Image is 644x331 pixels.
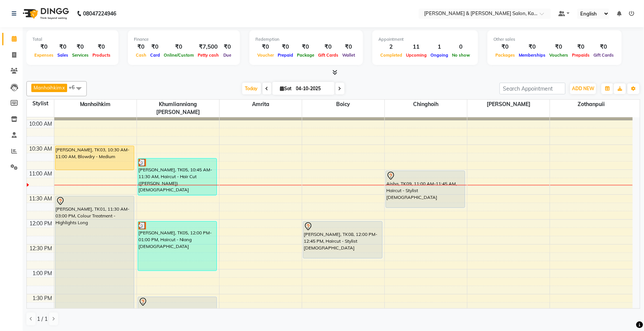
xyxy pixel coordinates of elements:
div: Appointment [378,36,472,43]
span: Prepaids [570,52,592,58]
input: 2025-10-04 [294,83,332,94]
span: Sales [55,52,70,58]
span: Voucher [255,52,276,58]
div: 0 [450,43,472,51]
div: ₹0 [547,43,570,51]
div: ₹0 [148,43,162,51]
span: Completed [378,52,404,58]
span: Card [148,52,162,58]
span: Services [70,52,91,58]
div: ₹0 [255,43,276,51]
span: Wallet [340,52,357,58]
div: 12:30 PM [28,245,54,252]
div: 10:00 AM [28,120,54,128]
span: Today [242,83,261,94]
div: [PERSON_NAME], TK03, 10:30 AM-11:00 AM, Blowdry - Medium [55,146,134,170]
div: ₹0 [91,43,112,51]
div: Aisha, TK09, 11:00 AM-11:45 AM, Haircut - Stylist [DEMOGRAPHIC_DATA] [386,171,465,208]
div: Finance [134,36,234,43]
div: ₹7,500 [196,43,221,51]
span: Prepaid [276,52,295,58]
div: ₹0 [276,43,295,51]
span: [PERSON_NAME] [467,100,550,109]
span: Upcoming [404,52,429,58]
span: ADD NEW [572,86,594,91]
div: ₹0 [295,43,316,51]
span: Package [295,52,316,58]
span: 1 / 1 [37,315,48,323]
div: ₹0 [134,43,148,51]
div: ₹0 [517,43,547,51]
div: 2 [378,43,404,51]
div: ₹0 [162,43,196,51]
span: Products [91,52,112,58]
div: ₹0 [70,43,91,51]
span: Sat [278,86,294,91]
div: 1:00 PM [31,269,54,277]
div: 11 [404,43,429,51]
span: Online/Custom [162,52,196,58]
div: 12:00 PM [28,220,54,228]
span: Gift Cards [592,52,616,58]
input: Search Appointment [500,83,566,94]
div: ₹0 [592,43,616,51]
div: 11:30 AM [28,195,54,203]
div: ₹0 [570,43,592,51]
button: ADD NEW [570,83,596,94]
div: ₹0 [221,43,234,51]
div: 11:00 AM [28,170,54,178]
span: Memberships [517,52,547,58]
div: ₹0 [340,43,357,51]
div: [PERSON_NAME], TK05, 12:00 PM-01:00 PM, Haircut - Niang [DEMOGRAPHIC_DATA] [138,222,217,271]
div: 1 [429,43,450,51]
span: Due [221,52,233,58]
span: Amrita [220,100,302,109]
div: 10:30 AM [28,145,54,153]
div: [PERSON_NAME], TK05, 10:45 AM-11:30 AM, Haircut - Hair Cut ([PERSON_NAME]) [DEMOGRAPHIC_DATA] [138,159,217,195]
div: ₹0 [32,43,55,51]
span: Chinghoih [385,100,467,109]
span: +6 [69,84,80,90]
span: Boicy [302,100,384,109]
span: No show [450,52,472,58]
b: 08047224946 [83,3,116,24]
div: ₹0 [316,43,340,51]
img: logo [19,3,71,24]
a: x [61,85,65,91]
span: Zothanpuii [550,100,633,109]
div: 1:30 PM [31,294,54,302]
div: Other sales [493,36,616,43]
div: Total [32,36,112,43]
span: Expenses [32,52,55,58]
span: Vouchers [547,52,570,58]
div: Stylist [27,100,54,108]
span: Gift Cards [316,52,340,58]
span: Manhoihkim [54,100,137,109]
div: [PERSON_NAME], TK08, 12:00 PM-12:45 PM, Haircut - Stylist [DEMOGRAPHIC_DATA] [303,222,382,258]
span: Manhoihkim [34,85,61,91]
div: ₹0 [493,43,517,51]
span: Ongoing [429,52,450,58]
span: Packages [493,52,517,58]
span: Petty cash [196,52,221,58]
span: Khumlianniang [PERSON_NAME] [137,100,219,117]
span: Cash [134,52,148,58]
div: ₹0 [55,43,70,51]
div: Redemption [255,36,357,43]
